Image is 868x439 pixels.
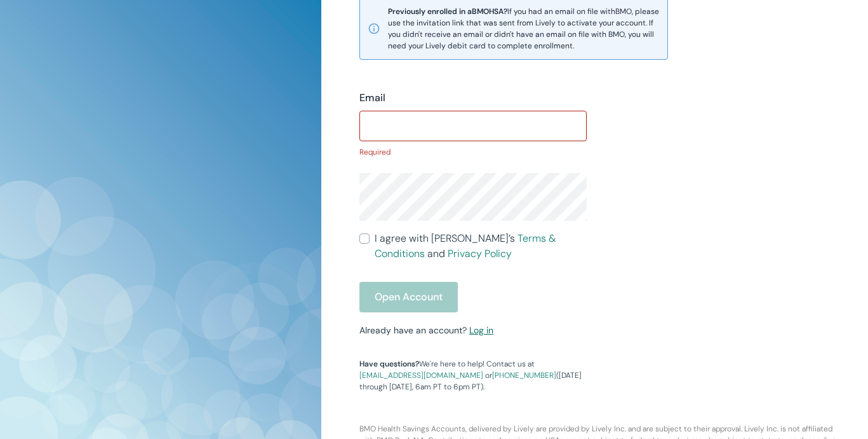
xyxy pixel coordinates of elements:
[359,359,419,369] strong: Have questions?
[359,358,587,393] p: We're here to help! Contact us at or ([DATE] through [DATE], 6am PT to 6pm PT).
[359,146,587,158] p: Required
[388,6,507,17] strong: Previously enrolled in a BMO HSA?
[375,231,587,261] span: I agree with [PERSON_NAME]’s and
[359,90,385,106] label: Email
[448,247,512,260] a: Privacy Policy
[359,324,493,336] small: Already have an account?
[469,324,493,336] a: Log in
[492,370,556,380] a: [PHONE_NUMBER]
[359,370,483,380] a: [EMAIL_ADDRESS][DOMAIN_NAME]
[388,6,660,52] span: If you had an email on file with BMO , please use the invitation link that was sent from Lively t...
